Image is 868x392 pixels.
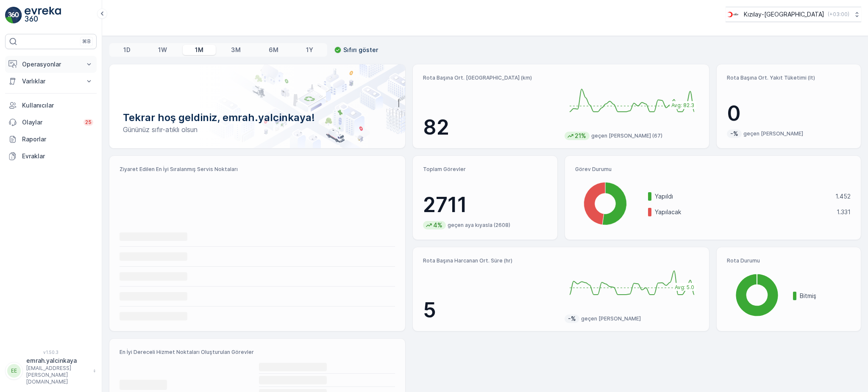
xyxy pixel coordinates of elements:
p: Gününüz sıfır-atıklı olsun [123,124,392,135]
p: -% [729,130,739,138]
a: Kullanıcılar [5,97,97,114]
p: 6M [269,46,278,54]
p: 1.452 [835,192,851,201]
a: Raporlar [5,131,97,148]
p: Evraklar [22,152,93,160]
p: 0 [727,101,851,126]
p: Yapılacak [655,208,831,216]
button: Operasyonlar [5,56,97,73]
a: Olaylar25 [5,114,97,131]
p: Bitmiş [800,292,851,300]
p: En İyi Dereceli Hizmet Noktaları Oluşturulan Görevler [120,349,395,356]
p: geçen [PERSON_NAME] (67) [591,133,662,139]
p: Rota Başına Ort. [GEOGRAPHIC_DATA] (km) [423,75,557,81]
p: Operasyonlar [22,60,80,69]
p: Yapıldı [655,192,830,201]
p: emrah.yalcinkaya [26,356,89,365]
p: 1Y [306,46,313,54]
p: Kullanıcılar [22,101,93,110]
p: geçen [PERSON_NAME] [743,130,803,137]
button: EEemrah.yalcinkaya[EMAIL_ADDRESS][PERSON_NAME][DOMAIN_NAME] [5,356,97,385]
button: Kızılay-[GEOGRAPHIC_DATA](+03:00) [726,7,861,22]
p: 5 [423,298,557,323]
p: geçen [PERSON_NAME] [581,315,641,322]
p: 1D [123,46,131,54]
p: Toplam Görevler [423,166,547,173]
p: 3M [231,46,241,54]
p: Rota Başına Ort. Yakıt Tüketimi (lt) [727,75,851,81]
p: 82 [423,115,557,140]
p: Görev Durumu [575,166,851,173]
p: Olaylar [22,118,78,127]
p: Tekrar hoş geldiniz, emrah.yalcinkaya! [123,111,392,124]
p: 1M [195,46,203,54]
p: 4% [432,221,443,229]
p: 1W [158,46,167,54]
p: [EMAIL_ADDRESS][PERSON_NAME][DOMAIN_NAME] [26,365,89,385]
p: Rota Başına Harcanan Ort. Süre (hr) [423,257,557,264]
p: 1.331 [837,208,851,216]
p: ( +03:00 ) [828,11,849,18]
p: Rota Durumu [727,257,851,264]
p: Ziyaret Edilen En İyi Sıralanmış Servis Noktaları [120,166,395,173]
a: Evraklar [5,148,97,165]
p: ⌘B [82,38,91,45]
p: -% [567,315,577,323]
img: logo_light-DOdMpM7g.png [25,7,61,24]
p: Varlıklar [22,77,80,86]
button: Varlıklar [5,73,97,90]
img: k%C4%B1z%C4%B1lay_jywRncg.png [726,10,740,19]
img: logo [5,7,22,24]
p: 21% [574,132,587,140]
div: EE [7,364,21,378]
p: geçen aya kıyasla (2608) [448,222,510,229]
p: Kızılay-[GEOGRAPHIC_DATA] [744,10,824,19]
p: 25 [85,119,92,126]
p: Raporlar [22,135,93,144]
p: Sıfırı göster [343,46,378,54]
span: v 1.50.3 [5,350,97,355]
p: 2711 [423,192,547,218]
